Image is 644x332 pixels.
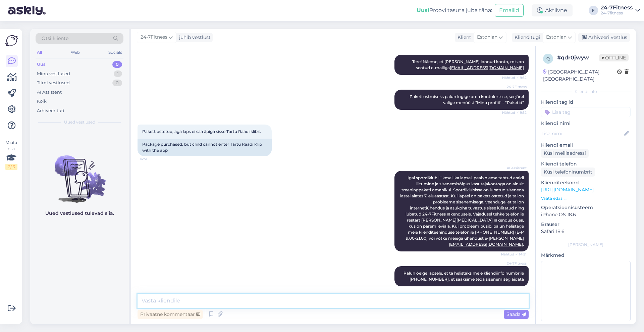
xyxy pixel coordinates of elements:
[5,140,17,170] div: Vaata siia
[501,110,527,115] span: Nähtud ✓ 9:52
[45,210,114,217] p: Uued vestlused tulevad siia.
[541,107,631,117] input: Lisa tag
[541,252,631,259] p: Märkmed
[541,142,631,149] p: Kliendi email
[541,187,594,193] a: [URL][DOMAIN_NAME]
[107,48,123,57] div: Socials
[501,287,527,292] span: 14:54
[541,130,623,137] input: Lisa nimi
[37,98,47,105] div: Kõik
[477,34,497,41] span: Estonian
[501,75,527,80] span: Nähtud ✓ 9:52
[541,168,595,177] div: Küsi telefoninumbrit
[601,5,633,10] div: 24-7Fitness
[541,204,631,211] p: Operatsioonisüsteem
[5,164,17,170] div: 2 / 3
[501,261,527,266] span: 24-7Fitness
[501,84,527,89] span: 24-7Fitness
[546,56,550,61] span: q
[501,165,527,171] span: AI Assistent
[541,221,631,228] p: Brauser
[417,7,429,13] b: Uus!
[412,59,525,70] span: Tere! Näeme, et [PERSON_NAME] loonud konto, mis on seotud e-mailiga
[546,34,567,41] span: Estonian
[36,48,43,57] div: All
[37,80,70,86] div: Tiimi vestlused
[140,156,165,161] span: 14:51
[541,242,631,248] div: [PERSON_NAME]
[42,35,68,42] span: Otsi kliente
[541,120,631,127] p: Kliendi nimi
[69,48,81,57] div: Web
[578,33,630,42] div: Arhiveeri vestlus
[512,34,540,41] div: Klienditugi
[450,65,524,70] a: [EMAIL_ADDRESS][DOMAIN_NAME]
[541,160,631,168] p: Kliendi telefon
[495,4,524,17] button: Emailid
[37,107,64,114] div: Arhiveeritud
[400,175,525,247] span: Igal spordiklubi liikmel, ka lapsel, peab olema tehtud eraldi liitumine ja sisenemisõigus kasutaj...
[112,80,122,86] div: 0
[601,10,633,16] div: 24-7fitness
[541,179,631,186] p: Klienditeekond
[417,6,492,14] div: Proovi tasuta juba täna:
[404,271,525,282] span: Palun öelge lapsele, et ta helistaks meie kliendiinfo numbrile [PHONE_NUMBER], et saaksime teda s...
[541,228,631,235] p: Safari 18.6
[599,54,629,61] span: Offline
[5,34,18,47] img: Askly Logo
[589,6,598,15] div: F
[543,68,617,83] div: [GEOGRAPHIC_DATA], [GEOGRAPHIC_DATA]
[541,211,631,218] p: iPhone OS 18.6
[557,54,599,62] div: # qdr0jwyw
[541,149,589,158] div: Küsi meiliaadressi
[410,94,525,105] span: Paketi ostmiseks palun logige oma kontole sisse, seejärel valige menüüst "Minu profiil" - "Paketid"
[501,252,527,257] span: Nähtud ✓ 14:51
[112,61,122,68] div: 0
[64,119,95,125] span: Uued vestlused
[138,139,272,156] div: Package purchased, but child cannot enter Tartu Raadi Klip with the app
[141,34,167,41] span: 24-7Fitness
[541,89,631,95] div: Kliendi info
[114,70,122,77] div: 1
[532,4,573,16] div: Aktiivne
[541,195,631,201] p: Vaata edasi ...
[449,242,523,247] a: [EMAIL_ADDRESS][DOMAIN_NAME]
[30,143,129,204] img: No chats
[37,70,70,77] div: Minu vestlused
[506,311,526,317] span: Saada
[138,310,203,319] div: Privaatne kommentaar
[455,34,471,41] div: Klient
[37,61,46,68] div: Uus
[142,129,261,134] span: Pakett ostetud, aga laps ei saa äpiga sisse Tartu Raadi klibis
[176,34,211,41] div: juhib vestlust
[601,5,640,16] a: 24-7Fitness24-7fitness
[541,99,631,106] p: Kliendi tag'id
[37,89,62,96] div: AI Assistent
